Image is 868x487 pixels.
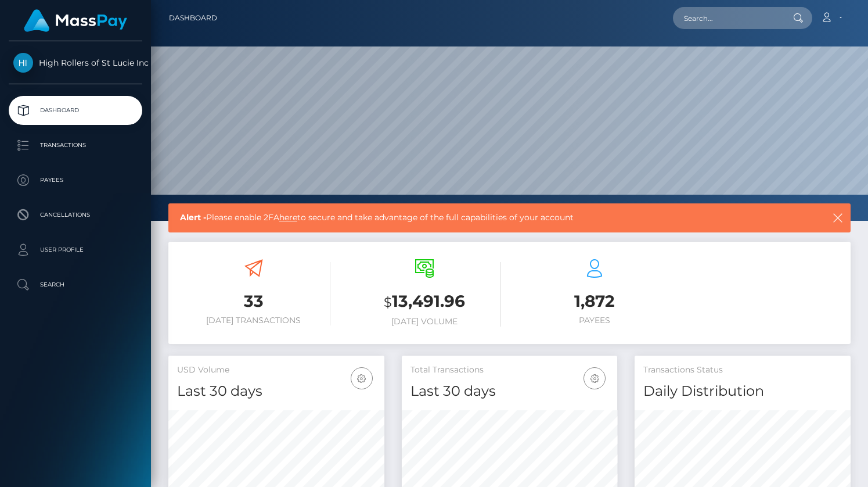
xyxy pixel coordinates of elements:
a: here [279,212,297,223]
p: User Profile [13,241,138,259]
p: Payees [13,171,138,189]
h4: Last 30 days [177,381,376,402]
a: Dashboard [169,6,217,30]
h5: Total Transactions [410,364,609,376]
p: Search [13,276,138,293]
p: Dashboard [13,102,138,119]
a: User Profile [9,235,142,264]
h4: Last 30 days [410,381,609,402]
img: High Rollers of St Lucie Inc [13,53,33,73]
span: Please enable 2FA to secure and take advantage of the full capabilities of your account [180,212,766,224]
h4: Daily Distribution [643,381,842,402]
a: Payees [9,166,142,195]
h5: Transactions Status [643,364,842,376]
a: Cancellations [9,200,142,230]
b: Alert - [180,212,206,223]
h3: 1,872 [518,290,672,313]
h6: [DATE] Transactions [177,316,330,325]
span: High Rollers of St Lucie Inc [9,58,142,68]
p: Cancellations [13,206,138,224]
h3: 33 [177,290,330,313]
h3: 13,491.96 [348,290,501,314]
input: Search... [673,7,782,29]
a: Search [9,270,142,299]
a: Dashboard [9,96,142,125]
a: Transactions [9,131,142,160]
h5: USD Volume [177,364,376,376]
small: $ [384,294,392,310]
h6: Payees [518,316,672,325]
h6: [DATE] Volume [348,317,501,327]
img: MassPay Logo [24,9,127,32]
p: Transactions [13,137,138,154]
